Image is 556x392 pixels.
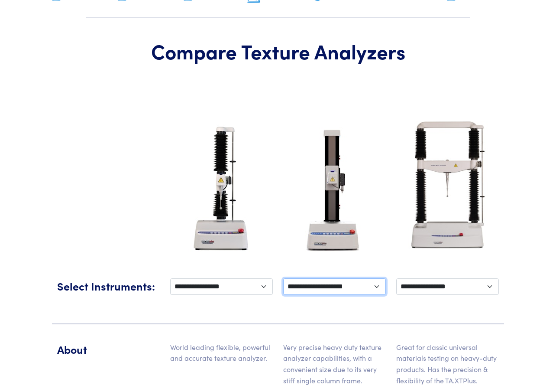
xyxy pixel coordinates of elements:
h5: About [57,342,160,357]
img: ta-xt-100-analyzer.jpg [298,120,371,261]
h5: Select Instruments: [57,278,160,294]
h1: Compare Texture Analyzers [57,39,499,64]
img: ta-xt-plus-analyzer.jpg [181,120,262,261]
img: ta-hd-analyzer.jpg [396,109,499,261]
p: World leading flexible, powerful and accurate texture analyzer. [170,342,273,364]
p: Great for classic universal materials testing on heavy-duty products. Has the precision & flexibi... [396,342,499,386]
p: Very precise heavy duty texture analyzer capabilities, with a convenient size due to its very sti... [283,342,386,386]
